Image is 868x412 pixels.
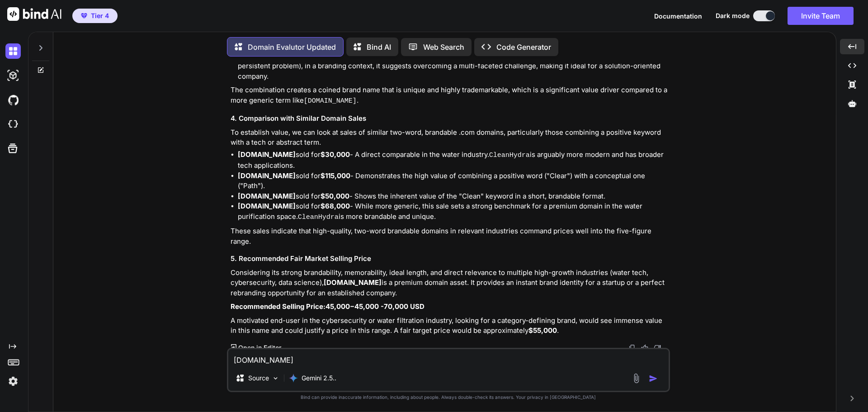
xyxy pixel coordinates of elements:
button: premiumTier 4 [72,9,118,23]
strong: [DOMAIN_NAME] [238,150,296,159]
annotation: 45,000 - [354,302,384,311]
strong: [DOMAIN_NAME] [238,171,296,180]
img: githubDark [5,92,21,108]
button: Documentation [654,11,702,21]
li: sold for - While more generic, this sale sets a strong benchmark for a premium domain in the wate... [238,201,668,223]
img: attachment [631,373,642,384]
img: darkChat [5,43,21,59]
strong: $55,000 [528,326,557,335]
p: A motivated end-user in the cybersecurity or water filtration industry, looking for a category-de... [231,316,668,336]
img: cloudideIcon [5,117,21,132]
strong: $68,000 [321,202,350,210]
h3: 4. Comparison with Similar Domain Sales [231,114,668,124]
p: Domain Evalutor Updated [248,42,336,52]
code: CleanHydra [298,213,339,221]
span: Dark mode [716,11,750,20]
strong: [DOMAIN_NAME] [238,202,296,210]
code: [DOMAIN_NAME] [304,97,357,105]
img: copy [628,344,636,351]
button: Invite Team [788,7,854,25]
textarea: [DOMAIN_NAME] [228,349,669,365]
code: CleanHydra [489,152,530,159]
h3: 5. Recommended Fair Market Selling Price [231,254,668,264]
span: Tier 4 [91,11,109,20]
p: Source [248,374,269,383]
p: The combination creates a coined brand name that is unique and highly trademarkable, which is a s... [231,85,668,106]
p: Web Search [423,42,464,52]
img: dislike [654,344,661,351]
strong: $50,000 [321,192,349,200]
p: Code Generator [496,42,551,52]
span: Documentation [654,12,702,20]
strong: [DOMAIN_NAME] [238,192,296,200]
img: darkAi-studio [5,68,21,83]
img: Gemini 2.5 Pro [289,374,298,383]
li: sold for - Demonstrates the high value of combining a positive word ("Clear") with a conceptual o... [238,171,668,191]
img: settings [5,374,21,389]
p: Bind can provide inaccurate information, including about people. Always double-check its answers.... [227,394,670,401]
mn: 45 [325,302,334,311]
img: Bind AI [7,7,61,21]
img: like [641,344,648,351]
mo: − [350,302,354,311]
p: Bind AI [367,42,391,52]
p: Gemini 2.5.. [302,374,336,383]
mn: 000 [336,302,350,311]
li: sold for - Shows the inherent value of the "Clean" keyword in a short, brandable format. [238,191,668,202]
li: sold for - A direct comparable in the water industry. is arguably more modern and has broader tec... [238,150,668,171]
img: icon [649,374,658,383]
p: These sales indicate that high-quality, two-word brandable domains in relevant industries command... [231,226,668,246]
strong: $115,000 [321,171,350,180]
li: This word adds a layer of power, sophistication, and intrigue. While it can have negative mytholo... [238,51,668,82]
strong: [DOMAIN_NAME] [324,278,382,287]
p: Considering its strong brandability, memorability, ideal length, and direct relevance to multiple... [231,268,668,298]
p: Open in Editor [238,343,281,352]
mo: , [334,302,336,311]
strong: $30,000 [321,150,350,159]
img: premium [81,13,87,19]
img: Pick Models [272,374,279,382]
strong: Recommended Selling Price: 70,000 USD [231,302,425,311]
p: To establish value, we can look at sales of similar two-word, brandable .com domains, particularl... [231,128,668,148]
